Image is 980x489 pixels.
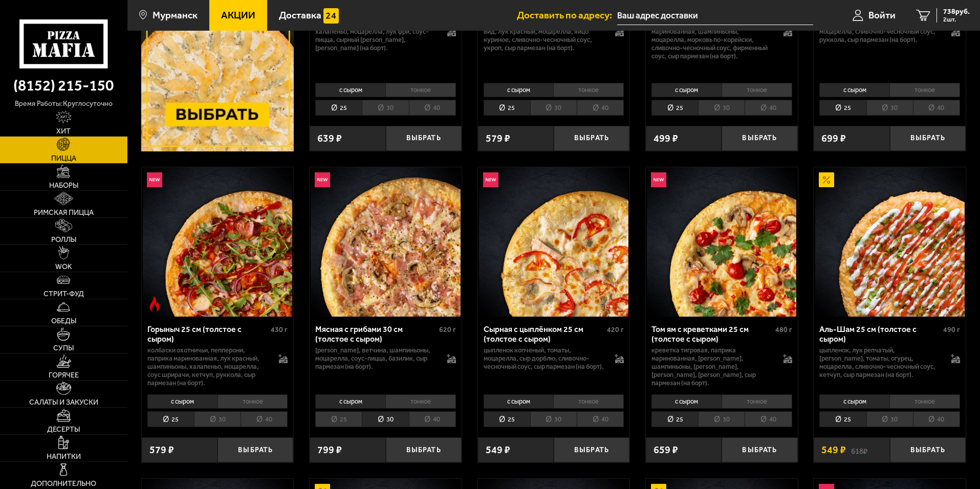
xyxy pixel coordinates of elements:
[315,100,362,116] li: 25
[315,172,330,188] img: Новинка
[153,10,198,20] span: Мурманск
[530,411,577,427] li: 30
[317,445,342,455] span: 799 ₽
[483,172,498,188] img: Новинка
[814,167,966,317] a: АкционныйАль-Шам 25 см (толстое с сыром)
[362,100,408,116] li: 30
[722,394,792,409] li: тонкое
[866,411,913,427] li: 30
[607,325,624,334] span: 420 г
[486,134,510,144] span: 579 ₽
[868,10,896,20] span: Войти
[49,372,79,379] span: Горячее
[51,155,76,162] span: Пицца
[409,100,456,116] li: 40
[49,182,78,189] span: Наборы
[819,83,889,97] li: с сыром
[530,100,577,116] li: 30
[147,346,269,387] p: колбаски Охотничьи, пепперони, паприка маринованная, лук красный, шампиньоны, халапеньо, моцарелл...
[913,411,960,427] li: 40
[651,172,666,188] img: Новинка
[819,100,866,116] li: 25
[890,126,966,151] button: Выбрать
[577,411,624,427] li: 40
[55,263,72,271] span: WOK
[149,445,174,455] span: 579 ₽
[654,134,678,144] span: 499 ₽
[217,437,293,462] button: Выбрать
[217,394,288,409] li: тонкое
[577,100,624,116] li: 40
[385,83,456,97] li: тонкое
[362,411,408,427] li: 30
[47,453,81,460] span: Напитки
[386,126,462,151] button: Выбрать
[821,134,846,144] span: 699 ₽
[815,167,965,317] img: Аль-Шам 25 см (толстое с сыром)
[315,19,437,52] p: фарш болоньезе, пепперони, халапеньо, моцарелла, лук фри, соус-пицца, сырный [PERSON_NAME], [PERS...
[439,325,456,334] span: 620 г
[31,480,96,487] span: Дополнительно
[646,167,798,317] a: НовинкаТом ям с креветками 25 см (толстое с сыром)
[484,411,530,427] li: 25
[315,411,362,427] li: 25
[651,19,773,60] p: ветчина, корнишоны, паприка маринованная, шампиньоны, моцарелла, морковь по-корейски, сливочно-че...
[47,426,80,433] span: Десерты
[745,411,792,427] li: 40
[484,83,554,97] li: с сыром
[315,346,437,371] p: [PERSON_NAME], ветчина, шампиньоны, моцарелла, соус-пицца, базилик, сыр пармезан (на борт).
[194,411,241,427] li: 30
[29,399,98,406] span: Салаты и закуски
[943,325,960,334] span: 490 г
[890,437,966,462] button: Выбрать
[554,437,629,462] button: Выбрать
[722,83,792,97] li: тонкое
[866,100,913,116] li: 30
[651,394,722,409] li: с сыром
[943,16,970,23] span: 2 шт.
[651,411,698,427] li: 25
[745,100,792,116] li: 40
[221,10,255,20] span: Акции
[484,394,554,409] li: с сыром
[698,411,745,427] li: 30
[484,19,605,52] p: колбаски охотничьи, куриная грудка су-вид, лук красный, моцарелла, яйцо куриное, сливочно-чесночн...
[315,324,437,344] div: Мясная с грибами 30 см (толстое с сыром)
[819,324,941,344] div: Аль-Шам 25 см (толстое с сыром)
[484,346,605,371] p: цыпленок копченый, томаты, моцарелла, сыр дорблю, сливочно-чесночный соус, сыр пармезан (на борт).
[311,167,460,317] img: Мясная с грибами 30 см (толстое с сыром)
[147,296,162,312] img: Острое блюдо
[34,209,94,216] span: Римская пицца
[819,172,834,188] img: Акционный
[51,236,76,243] span: Роллы
[554,126,629,151] button: Выбрать
[654,445,678,455] span: 659 ₽
[651,324,773,344] div: Том ям с креветками 25 см (толстое с сыром)
[775,325,792,334] span: 480 г
[517,10,617,20] span: Доставить по адресу:
[484,324,605,344] div: Сырная с цыплёнком 25 см (толстое с сыром)
[647,167,796,317] img: Том ям с креветками 25 см (толстое с сыром)
[943,8,970,15] span: 738 руб.
[889,394,960,409] li: тонкое
[819,411,866,427] li: 25
[142,167,294,317] a: НовинкаОстрое блюдоГорыныч 25 см (толстое с сыром)
[43,291,84,298] span: Стрит-фуд
[484,100,530,116] li: 25
[617,6,813,25] input: Ваш адрес доставки
[315,394,385,409] li: с сыром
[651,100,698,116] li: 25
[323,8,339,24] img: 15daf4d41897b9f0e9f617042186c801.svg
[651,83,722,97] li: с сыром
[147,411,194,427] li: 25
[147,172,162,188] img: Новинка
[147,324,269,344] div: Горыныч 25 см (толстое с сыром)
[53,345,74,352] span: Супы
[386,437,462,462] button: Выбрать
[478,167,630,317] a: НовинкаСырная с цыплёнком 25 см (толстое с сыром)
[722,437,797,462] button: Выбрать
[385,394,456,409] li: тонкое
[409,411,456,427] li: 40
[819,394,889,409] li: с сыром
[851,445,867,455] s: 618 ₽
